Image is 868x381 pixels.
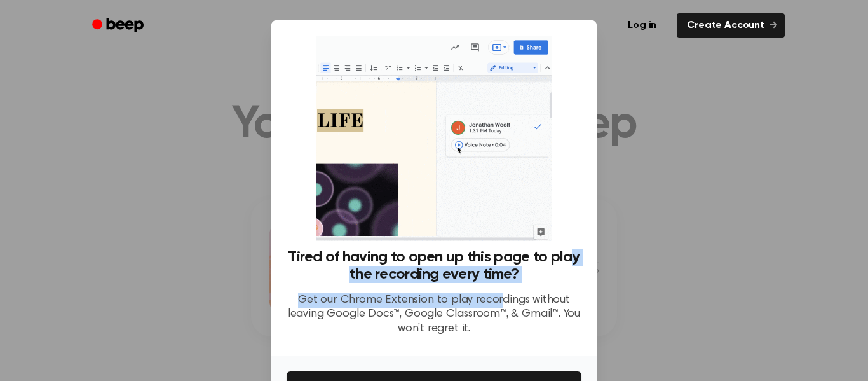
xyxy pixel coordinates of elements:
h3: Tired of having to open up this page to play the recording every time? [287,249,581,283]
p: Get our Chrome Extension to play recordings without leaving Google Docs™, Google Classroom™, & Gm... [287,293,581,336]
a: Log in [615,11,669,40]
a: Create Account [677,13,785,38]
img: Beep extension in action [316,36,552,241]
a: Beep [83,13,155,38]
